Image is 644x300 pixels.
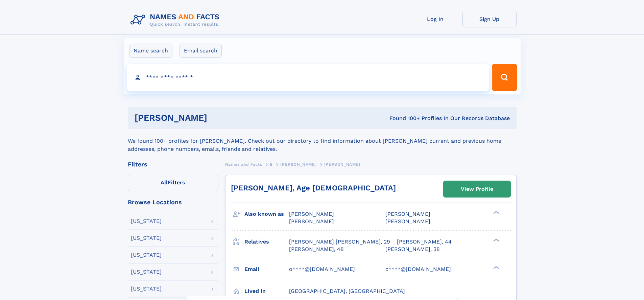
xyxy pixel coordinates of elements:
[180,44,222,58] label: Email search
[244,236,289,248] h3: Relatives
[461,181,493,197] div: View Profile
[444,181,510,197] a: View Profile
[385,246,440,253] a: [PERSON_NAME], 38
[397,238,452,246] a: [PERSON_NAME], 44
[244,208,289,220] h3: Also known as
[131,252,162,258] div: [US_STATE]
[128,199,218,205] div: Browse Locations
[131,235,162,241] div: [US_STATE]
[270,162,273,167] span: B
[289,246,344,253] a: [PERSON_NAME], 48
[128,175,218,191] label: Filters
[408,11,462,27] a: Log In
[131,286,162,292] div: [US_STATE]
[270,160,273,168] a: B
[231,184,396,192] a: [PERSON_NAME], Age [DEMOGRAPHIC_DATA]
[289,288,405,294] span: [GEOGRAPHIC_DATA], [GEOGRAPHIC_DATA]
[298,115,510,122] div: Found 100+ Profiles In Our Records Database
[385,211,430,217] span: [PERSON_NAME]
[492,265,500,270] div: ❯
[280,162,316,167] span: [PERSON_NAME]
[289,211,334,217] span: [PERSON_NAME]
[225,160,262,168] a: Names and Facts
[492,64,517,91] button: Search Button
[324,162,360,167] span: [PERSON_NAME]
[244,263,289,275] h3: Email
[128,161,218,167] div: Filters
[462,11,517,27] a: Sign Up
[135,114,299,122] h1: [PERSON_NAME]
[128,11,225,29] img: Logo Names and Facts
[244,285,289,297] h3: Lived in
[385,218,430,225] span: [PERSON_NAME]
[131,269,162,275] div: [US_STATE]
[127,64,489,91] input: search input
[128,129,517,153] div: We found 100+ profiles for [PERSON_NAME]. Check out our directory to find information about [PERS...
[289,218,334,225] span: [PERSON_NAME]
[492,210,500,215] div: ❯
[289,238,390,246] a: [PERSON_NAME] [PERSON_NAME], 29
[492,238,500,242] div: ❯
[280,160,316,168] a: [PERSON_NAME]
[131,218,162,224] div: [US_STATE]
[161,179,168,186] span: All
[129,44,172,58] label: Name search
